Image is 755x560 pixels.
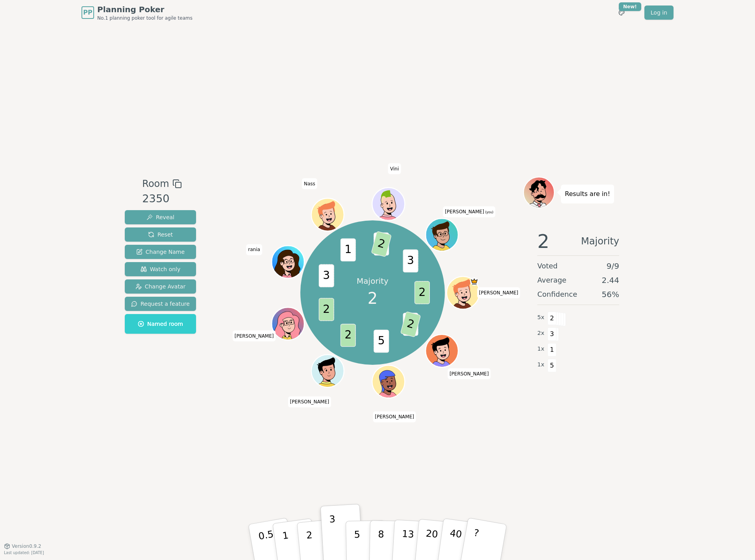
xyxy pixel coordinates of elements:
[374,330,389,353] span: 5
[371,231,392,257] span: 2
[233,330,276,341] span: Click to change your name
[97,15,192,21] span: No.1 planning poker tool for agile teams
[537,345,544,353] span: 1 x
[537,261,558,272] span: Voted
[548,359,557,372] span: 5
[477,287,520,298] span: Click to change your name
[97,4,192,15] span: Planning Poker
[83,8,92,17] span: PP
[340,324,355,347] span: 2
[619,2,641,11] div: New!
[141,265,181,273] span: Watch only
[148,231,173,238] span: Reset
[246,244,262,255] span: Click to change your name
[318,264,334,287] span: 3
[12,543,41,549] span: Version 0.9.2
[357,275,389,286] p: Majority
[601,275,619,286] span: 2.44
[581,232,619,251] span: Majority
[414,281,429,304] span: 2
[388,163,401,174] span: Click to change your name
[565,189,610,200] p: Results are in!
[368,286,377,310] span: 2
[403,250,418,272] span: 3
[125,297,196,311] button: Request a feature
[318,298,334,321] span: 2
[470,277,478,286] span: silvia is the host
[142,177,169,191] span: Room
[125,227,196,242] button: Reset
[537,313,544,322] span: 5 x
[607,261,619,272] span: 9 / 9
[426,219,457,250] button: Click to change your avatar
[136,248,185,256] span: Change Name
[81,4,192,21] a: PPPlanning PokerNo.1 planning poker tool for agile teams
[484,211,494,214] span: (you)
[537,289,577,300] span: Confidence
[138,320,183,328] span: Named room
[4,543,41,549] button: Version0.9.2
[146,213,174,221] span: Reveal
[125,279,196,294] button: Change Avatar
[125,262,196,276] button: Watch only
[448,368,491,379] span: Click to change your name
[443,206,495,217] span: Click to change your name
[548,343,557,357] span: 1
[125,210,196,224] button: Reveal
[537,329,544,338] span: 2 x
[302,178,317,189] span: Click to change your name
[4,551,44,555] span: Last updated: [DATE]
[602,289,619,300] span: 56 %
[135,283,186,290] span: Change Avatar
[125,245,196,259] button: Change Name
[548,327,557,341] span: 3
[537,232,550,251] span: 2
[644,6,674,20] a: Log in
[131,300,190,308] span: Request a feature
[329,514,338,556] p: 3
[537,275,566,286] span: Average
[125,314,196,334] button: Named room
[400,311,421,338] span: 2
[373,411,416,422] span: Click to change your name
[614,6,629,20] button: New!
[288,396,331,407] span: Click to change your name
[340,238,355,261] span: 1
[548,312,557,325] span: 2
[142,191,181,207] div: 2350
[537,360,544,369] span: 1 x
